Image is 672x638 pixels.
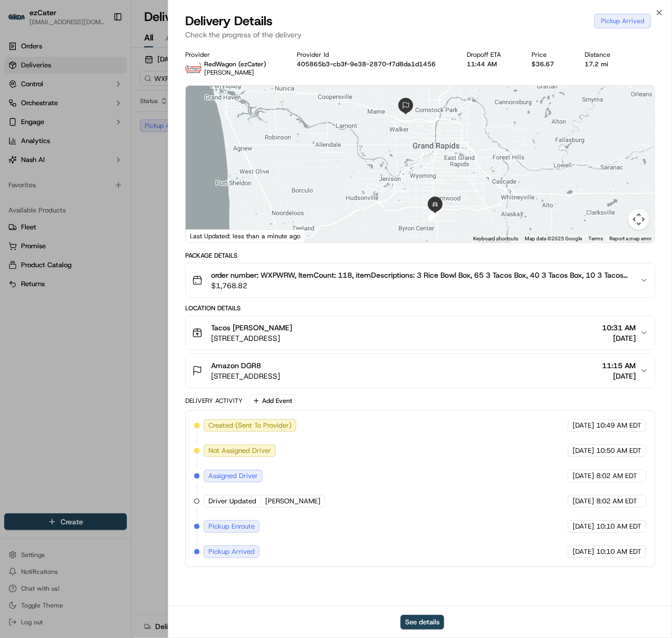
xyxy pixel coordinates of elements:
[211,270,631,280] span: order number: WXPWRW, ItemCount: 118, itemDescriptions: 3 Rice Bowl Box, 65 3 Tacos Box, 40 3 Tac...
[120,192,142,200] span: [DATE]
[21,164,29,173] img: 1736555255976-a54dd68f-1ca7-489b-9aae-adbdc363a1c4
[596,471,637,481] span: 8:02 AM EDT
[573,497,594,506] span: [DATE]
[573,471,594,481] span: [DATE]
[105,261,127,269] span: Pylon
[11,237,19,245] div: 📗
[11,137,71,146] div: Past conversations
[208,522,255,531] span: Pickup Enroute
[596,547,641,556] span: 10:10 AM EDT
[609,236,651,241] a: Report a map error
[602,371,636,381] span: [DATE]
[11,101,29,120] img: 1736555255976-a54dd68f-1ca7-489b-9aae-adbdc363a1c4
[208,497,256,506] span: Driver Updated
[89,237,97,245] div: 💻
[585,60,624,68] div: 17.2 mi
[163,135,192,148] button: See all
[186,264,655,297] button: order number: WXPWRW, ItemCount: 118, itemDescriptions: 3 Rice Bowl Box, 65 3 Tacos Box, 40 3 Tac...
[93,164,115,172] span: [DATE]
[186,316,655,350] button: Tacos [PERSON_NAME][STREET_ADDRESS]10:31 AM[DATE]
[531,60,568,68] div: $36.67
[400,615,444,630] button: See details
[188,229,223,242] a: Open this area in Google Maps (opens a new window)
[628,209,649,230] button: Map camera controls
[602,360,636,371] span: 11:15 AM
[573,421,594,430] span: [DATE]
[11,11,32,32] img: Nash
[602,333,636,343] span: [DATE]
[249,394,296,407] button: Add Event
[208,421,292,430] span: Created (Sent To Provider)
[185,50,280,59] div: Provider
[33,192,112,200] span: Wisdom [PERSON_NAME]
[467,60,515,68] div: 11:44 AM
[428,207,442,220] div: 8
[87,164,91,172] span: •
[179,104,192,117] button: Start new chat
[208,547,255,556] span: Pickup Arrived
[99,236,169,246] span: API Documentation
[596,522,641,531] span: 10:10 AM EDT
[297,50,450,59] div: Provider Id
[208,446,271,455] span: Not Assigned Driver
[211,371,280,381] span: [STREET_ADDRESS]
[185,13,273,29] span: Delivery Details
[185,60,202,77] img: time_to_eat_nevada_logo
[33,164,85,172] span: [PERSON_NAME]
[525,236,582,241] span: Map data ©2025 Google
[297,60,436,68] button: 405865b3-cb3f-9e38-2870-f7d8da1d1456
[22,101,41,120] img: 4920774857489_3d7f54699973ba98c624_72.jpg
[21,193,29,201] img: 1736555255976-a54dd68f-1ca7-489b-9aae-adbdc363a1c4
[573,522,594,531] span: [DATE]
[21,236,81,246] span: Knowledge Base
[531,50,568,59] div: Price
[204,68,254,77] span: [PERSON_NAME]
[588,236,603,241] a: Terms (opens in new tab)
[74,261,127,269] a: Powered byPylon
[11,154,27,170] img: Grace Nketiah
[204,60,266,68] p: RedWagon (ezCater)
[467,50,515,59] div: Dropoff ETA
[585,50,624,59] div: Distance
[602,322,636,333] span: 10:31 AM
[186,229,305,242] div: Last Updated: less than a minute ago
[573,446,594,455] span: [DATE]
[6,231,85,250] a: 📗Knowledge Base
[596,446,641,455] span: 10:50 AM EDT
[185,397,243,405] div: Delivery Activity
[27,68,189,79] input: Got a question? Start typing here...
[185,304,655,312] div: Location Details
[11,182,27,202] img: Wisdom Oko
[208,471,258,481] span: Assigned Driver
[473,235,518,242] button: Keyboard shortcuts
[596,421,641,430] span: 10:49 AM EDT
[186,354,655,388] button: Amazon DGR8[STREET_ADDRESS]11:15 AM[DATE]
[265,497,320,506] span: [PERSON_NAME]
[114,192,118,200] span: •
[211,360,261,371] span: Amazon DGR8
[211,333,292,343] span: [STREET_ADDRESS]
[185,251,655,260] div: Package Details
[596,497,637,506] span: 8:02 AM EDT
[211,322,292,333] span: Tacos [PERSON_NAME]
[188,229,223,242] img: Google
[85,231,173,250] a: 💻API Documentation
[573,547,594,556] span: [DATE]
[47,101,173,112] div: Start new chat
[211,280,631,291] span: $1,768.82
[185,29,655,40] p: Check the progress of the delivery
[47,112,145,120] div: We're available if you need us!
[11,43,192,59] p: Welcome 👋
